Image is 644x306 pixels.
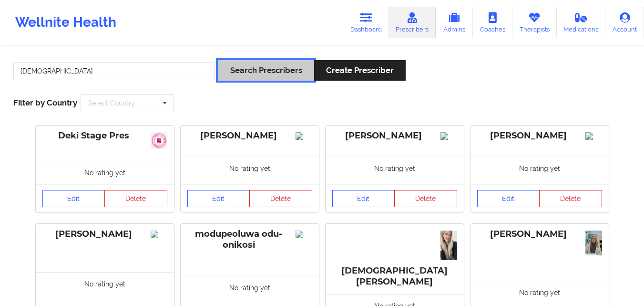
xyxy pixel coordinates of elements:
button: Search Prescribers [218,60,314,81]
div: [PERSON_NAME] [42,229,167,240]
button: Delete [539,190,602,207]
input: Search Keywords [13,62,215,80]
div: [PERSON_NAME] [187,130,312,141]
a: Dashboard [343,7,389,38]
img: Image%2Fplaceholer-image.png [440,132,457,140]
a: Coaches [473,7,512,38]
span: Filter by Country [13,98,77,107]
img: Image%2Fplaceholer-image.png [585,132,602,140]
img: 0052e3ff-777b-4aca-b0e1-080d590c5aa1_IMG_7016.JPG [440,231,457,260]
div: Select Country [88,100,135,106]
div: [PERSON_NAME] [477,130,602,141]
div: [PERSON_NAME] [332,130,457,141]
div: No rating yet [470,157,609,185]
img: Image%2Fplaceholer-image.png [296,231,312,238]
button: Delete [394,190,457,207]
img: 7794b820-3688-45ec-81e0-f9b79cbbaf67_IMG_9524.png [585,231,602,256]
a: Medications [557,7,606,38]
div: No rating yet [36,161,174,184]
div: modupeoluwa odu-onikosi [187,229,312,251]
a: Edit [42,190,105,207]
a: Edit [477,190,540,207]
a: Edit [187,190,250,207]
a: Edit [332,190,395,207]
div: [PERSON_NAME] [477,229,602,240]
button: Create Prescriber [314,60,406,81]
div: No rating yet [181,157,319,185]
img: Image%2Fplaceholer-image.png [296,132,312,140]
img: 0483450a-f106-49e5-a06f-46585b8bd3b5_slack_1.jpg [151,132,167,149]
a: Prescribers [389,7,436,38]
img: Image%2Fplaceholer-image.png [151,231,167,238]
a: Therapists [512,7,557,38]
a: Account [605,7,644,38]
div: [DEMOGRAPHIC_DATA][PERSON_NAME] [332,229,457,287]
button: Delete [249,190,312,207]
div: Deki Stage Pres [42,130,167,141]
a: Admins [436,7,473,38]
button: Delete [104,190,167,207]
div: No rating yet [326,157,464,185]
